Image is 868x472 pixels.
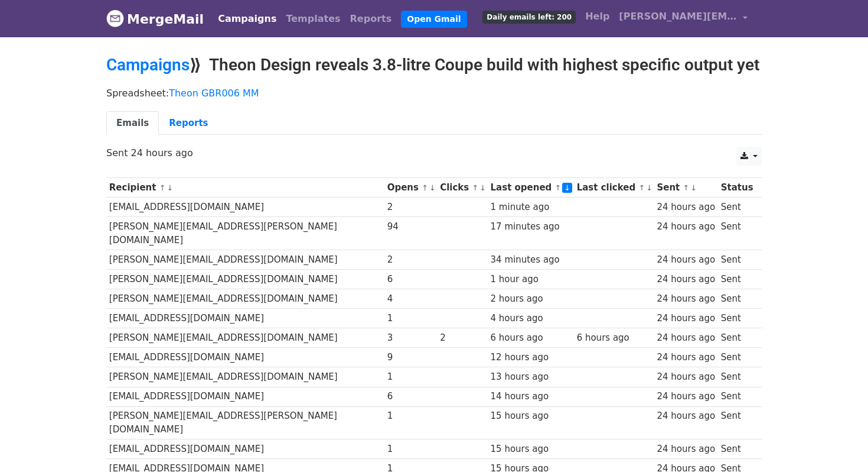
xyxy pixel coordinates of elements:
[718,289,756,309] td: Sent
[387,273,435,286] div: 6
[491,273,571,286] div: 1 hour ago
[718,269,756,289] td: Sent
[718,250,756,269] td: Sent
[580,5,614,28] a: Help
[488,178,574,198] th: Last opened
[657,442,715,456] div: 24 hours ago
[491,312,571,325] div: 4 hours ago
[159,111,218,135] a: Reports
[491,220,571,234] div: 17 minutes ago
[683,183,690,192] a: ↑
[718,198,756,217] td: Sent
[440,331,485,345] div: 2
[718,309,756,328] td: Sent
[690,183,697,192] a: ↓
[555,183,562,192] a: ↑
[387,409,435,423] div: 1
[106,387,384,406] td: [EMAIL_ADDRESS][DOMAIN_NAME]
[106,111,159,135] a: Emails
[387,292,435,306] div: 4
[213,7,281,31] a: Campaigns
[472,183,479,192] a: ↑
[106,348,384,367] td: [EMAIL_ADDRESS][DOMAIN_NAME]
[106,250,384,269] td: [PERSON_NAME][EMAIL_ADDRESS][DOMAIN_NAME]
[657,331,715,345] div: 24 hours ago
[718,348,756,367] td: Sent
[646,183,652,192] a: ↓
[429,183,436,192] a: ↓
[106,406,384,439] td: [PERSON_NAME][EMAIL_ADDRESS][PERSON_NAME][DOMAIN_NAME]
[387,370,435,384] div: 1
[437,178,487,198] th: Clicks
[106,289,384,309] td: [PERSON_NAME][EMAIL_ADDRESS][DOMAIN_NAME]
[384,178,438,198] th: Opens
[106,217,384,250] td: [PERSON_NAME][EMAIL_ADDRESS][PERSON_NAME][DOMAIN_NAME]
[657,292,715,306] div: 24 hours ago
[657,312,715,325] div: 24 hours ago
[281,7,345,31] a: Templates
[106,367,384,387] td: [PERSON_NAME][EMAIL_ADDRESS][DOMAIN_NAME]
[106,178,384,198] th: Recipient
[387,312,435,325] div: 1
[106,55,190,75] a: Campaigns
[657,351,715,364] div: 24 hours ago
[491,442,571,456] div: 15 hours ago
[387,201,435,214] div: 2
[619,9,737,24] span: [PERSON_NAME][EMAIL_ADDRESS][DOMAIN_NAME]
[657,220,715,234] div: 24 hours ago
[482,11,576,24] span: Daily emails left: 200
[491,370,571,384] div: 13 hours ago
[106,7,204,31] a: MergeMail
[387,442,435,456] div: 1
[106,87,762,99] p: Spreadsheet:
[562,183,572,193] a: ↓
[577,331,651,345] div: 6 hours ago
[491,409,571,423] div: 15 hours ago
[654,178,718,198] th: Sent
[718,406,756,439] td: Sent
[718,217,756,250] td: Sent
[491,351,571,364] div: 12 hours ago
[718,367,756,387] td: Sent
[657,201,715,214] div: 24 hours ago
[159,183,166,192] a: ↑
[718,328,756,348] td: Sent
[387,331,435,345] div: 3
[638,183,645,192] a: ↑
[387,390,435,403] div: 6
[167,183,173,192] a: ↓
[387,253,435,267] div: 2
[657,390,715,403] div: 24 hours ago
[106,269,384,289] td: [PERSON_NAME][EMAIL_ADDRESS][DOMAIN_NAME]
[491,292,571,306] div: 2 hours ago
[387,220,435,234] div: 94
[657,409,715,423] div: 24 hours ago
[478,5,580,28] a: Daily emails left: 200
[479,183,486,192] a: ↓
[718,178,756,198] th: Status
[657,370,715,384] div: 24 hours ago
[491,253,571,267] div: 34 minutes ago
[718,439,756,459] td: Sent
[401,11,466,28] a: Open Gmail
[491,390,571,403] div: 14 hours ago
[106,9,124,27] img: MergeMail logo
[106,328,384,348] td: [PERSON_NAME][EMAIL_ADDRESS][DOMAIN_NAME]
[491,331,571,345] div: 6 hours ago
[422,183,428,192] a: ↑
[614,5,752,33] a: [PERSON_NAME][EMAIL_ADDRESS][DOMAIN_NAME]
[106,55,762,75] h2: ⟫ Theon Design reveals 3.8-litre Coupe build with highest specific output yet
[491,201,571,214] div: 1 minute ago
[169,88,259,99] a: Theon GBR006 MM
[718,387,756,406] td: Sent
[345,7,397,31] a: Reports
[106,198,384,217] td: [EMAIL_ADDRESS][DOMAIN_NAME]
[657,273,715,286] div: 24 hours ago
[106,309,384,328] td: [EMAIL_ADDRESS][DOMAIN_NAME]
[106,147,762,159] p: Sent 24 hours ago
[387,351,435,364] div: 9
[106,439,384,459] td: [EMAIL_ADDRESS][DOMAIN_NAME]
[574,178,654,198] th: Last clicked
[657,253,715,267] div: 24 hours ago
